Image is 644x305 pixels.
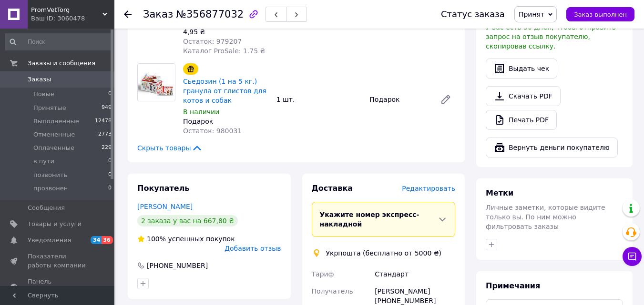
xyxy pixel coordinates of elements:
[33,157,54,166] span: в пути
[436,90,455,109] a: Редактировать
[225,245,281,252] span: Добавить отзыв
[143,9,173,20] span: Заказ
[137,215,238,226] div: 2 заказа у вас на 667,80 ₴
[623,247,642,266] button: Чат с покупателем
[137,203,193,210] a: [PERSON_NAME]
[273,93,366,106] div: 1 шт.
[146,261,209,270] div: [PHONE_NUMBER]
[28,252,88,269] span: Показатели работы компании
[183,47,265,55] span: Каталог ProSale: 1.75 ₴
[137,234,235,244] div: успешных покупок
[137,184,189,193] span: Покупатель
[28,220,82,228] span: Товары и услуги
[486,281,540,290] span: Примечания
[28,75,51,84] span: Заказы
[312,184,353,193] span: Доставка
[33,117,79,126] span: Выполненные
[183,78,266,104] a: Сьедозин (1 на 5 кг.) гранула от глистов для котов и собак
[102,144,112,152] span: 229
[28,59,95,68] span: Заказы и сообщения
[373,266,457,283] div: Стандарт
[176,9,244,20] span: №356877032
[183,108,219,116] span: В наличии
[33,171,67,179] span: позвонить
[31,6,102,14] span: PromVetTorg
[366,93,432,106] div: Подарок
[95,117,112,126] span: 12478
[441,10,505,19] div: Статус заказа
[312,287,353,295] span: Получатель
[102,104,112,112] span: 949
[486,188,513,197] span: Метки
[183,27,269,37] div: 4,95 ₴
[486,59,557,79] button: Выдать чек
[519,10,544,18] span: Принят
[147,235,166,243] span: 100%
[486,138,618,157] button: Вернуть деньги покупателю
[91,236,102,244] span: 34
[124,10,132,19] div: Вернуться назад
[28,236,71,245] span: Уведомления
[33,104,66,112] span: Принятые
[183,117,269,126] div: Подарок
[108,157,112,166] span: 0
[98,130,112,139] span: 2773
[402,185,455,192] span: Редактировать
[108,171,112,179] span: 0
[102,236,112,244] span: 36
[312,270,334,278] span: Тариф
[324,248,444,258] div: Укрпошта (бесплатно от 5000 ₴)
[108,184,112,193] span: 0
[28,277,88,295] span: Панель управления
[138,64,175,101] img: Сьедозин (1 на 5 кг.) гранула от глистов для котов и собак
[5,33,112,50] input: Поиск
[31,14,114,23] div: Ваш ID: 3060478
[137,143,203,153] span: Скрыть товары
[486,110,557,130] a: Печать PDF
[183,127,242,135] span: Остаток: 980031
[183,38,242,45] span: Остаток: 979207
[320,211,419,228] span: Укажите номер экспресс-накладной
[33,144,74,152] span: Оплаченные
[28,204,65,212] span: Сообщения
[566,7,634,21] button: Заказ выполнен
[108,90,112,98] span: 0
[486,86,561,106] a: Скачать PDF
[33,130,75,139] span: Отмененные
[33,90,54,98] span: Новые
[486,204,605,230] span: Личные заметки, которые видите только вы. По ним можно фильтровать заказы
[33,184,68,193] span: прозвонен
[486,23,616,50] span: У вас есть 30 дней, чтобы отправить запрос на отзыв покупателю, скопировав ссылку.
[574,11,627,18] span: Заказ выполнен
